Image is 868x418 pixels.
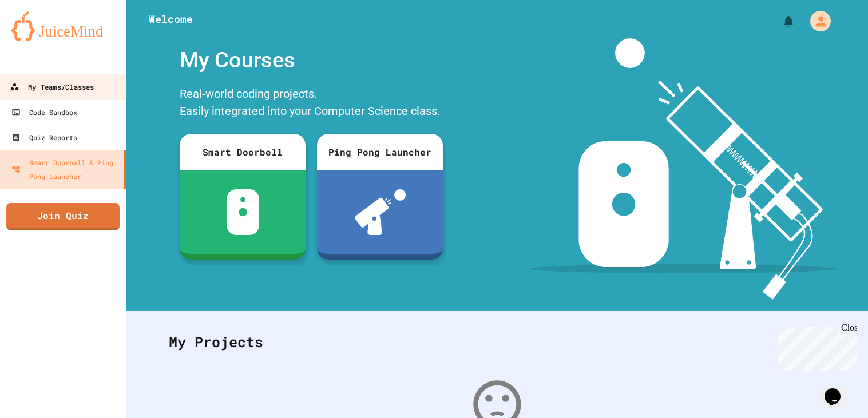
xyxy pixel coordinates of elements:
[355,189,406,235] img: ppl-with-ball.png
[760,11,798,31] div: My Notifications
[11,130,77,144] div: Quiz Reports
[317,134,443,170] div: Ping Pong Launcher
[6,203,120,230] a: Join Quiz
[174,82,449,125] div: Real-world coding projects. Easily integrated into your Computer Science class.
[820,372,857,407] iframe: chat widget
[227,189,259,235] img: sdb-white.svg
[798,8,834,34] div: My Account
[529,38,836,300] img: banner-image-my-projects.png
[157,320,837,364] div: My Projects
[11,105,77,119] div: Code Sandbox
[11,11,114,41] img: logo-orange.svg
[773,323,857,371] iframe: chat widget
[11,156,119,183] div: Smart Doorbell & Ping Pong Launcher
[10,80,94,94] div: My Teams/Classes
[174,38,449,82] div: My Courses
[5,5,79,73] div: Chat with us now!Close
[180,134,306,170] div: Smart Doorbell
